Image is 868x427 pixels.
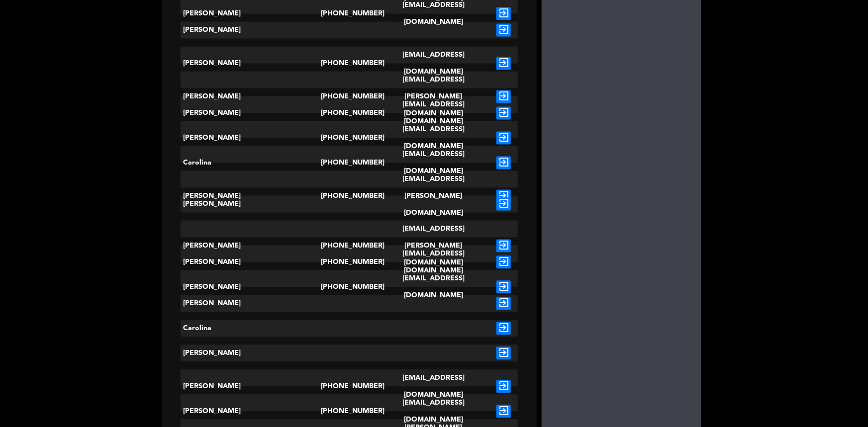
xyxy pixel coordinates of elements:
div: [PHONE_NUMBER] [321,221,377,271]
div: [PERSON_NAME] [181,295,321,312]
div: [EMAIL_ADDRESS][PERSON_NAME][DOMAIN_NAME] [378,72,490,122]
div: [EMAIL_ADDRESS][DOMAIN_NAME] [378,96,490,130]
div: [PHONE_NUMBER] [321,72,377,122]
div: [PERSON_NAME] [181,345,321,362]
div: [PERSON_NAME] [181,270,321,304]
div: [PHONE_NUMBER] [321,47,377,81]
i: exit_to_app [496,132,511,145]
div: [PHONE_NUMBER] [321,121,377,155]
div: [PHONE_NUMBER] [321,171,377,222]
i: exit_to_app [496,198,511,211]
div: Carolina [181,146,321,180]
div: [PERSON_NAME] [181,171,321,222]
div: [EMAIL_ADDRESS][DOMAIN_NAME] [378,146,490,180]
i: exit_to_app [496,190,511,203]
div: [PERSON_NAME] [181,47,321,81]
div: [EMAIL_ADDRESS][PERSON_NAME][DOMAIN_NAME] [378,221,490,271]
div: [PERSON_NAME] [181,221,321,271]
div: [EMAIL_ADDRESS][DOMAIN_NAME] [378,47,490,81]
i: exit_to_app [496,90,511,103]
div: [PHONE_NUMBER] [321,246,377,279]
i: exit_to_app [496,24,511,37]
i: exit_to_app [496,157,511,170]
div: [EMAIL_ADDRESS][DOMAIN_NAME] [378,121,490,155]
div: [PERSON_NAME] [181,196,321,213]
i: exit_to_app [496,256,511,269]
i: exit_to_app [496,107,511,120]
i: exit_to_app [496,297,511,310]
i: exit_to_app [496,57,511,70]
i: exit_to_app [496,380,511,393]
i: exit_to_app [496,240,511,253]
div: [PERSON_NAME] [181,22,321,39]
div: [PERSON_NAME] [181,72,321,122]
div: [PHONE_NUMBER] [321,96,377,130]
div: [EMAIL_ADDRESS][DOMAIN_NAME] [378,270,490,304]
div: [PHONE_NUMBER] [321,146,377,180]
div: [EMAIL_ADDRESS][DOMAIN_NAME] [378,370,490,404]
div: [PHONE_NUMBER] [321,270,377,304]
div: [EMAIL_ADDRESS][PERSON_NAME][DOMAIN_NAME] [378,171,490,222]
i: exit_to_app [496,347,511,360]
div: [PERSON_NAME] [181,96,321,130]
div: [PERSON_NAME] [181,370,321,404]
i: exit_to_app [496,7,511,20]
div: [PERSON_NAME] [181,246,321,279]
i: exit_to_app [496,405,511,418]
div: [EMAIL_ADDRESS][DOMAIN_NAME] [378,246,490,279]
div: [PHONE_NUMBER] [321,370,377,404]
div: Carolina [181,320,321,337]
div: [PERSON_NAME] [181,121,321,155]
i: exit_to_app [496,281,511,294]
i: exit_to_app [496,322,511,335]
